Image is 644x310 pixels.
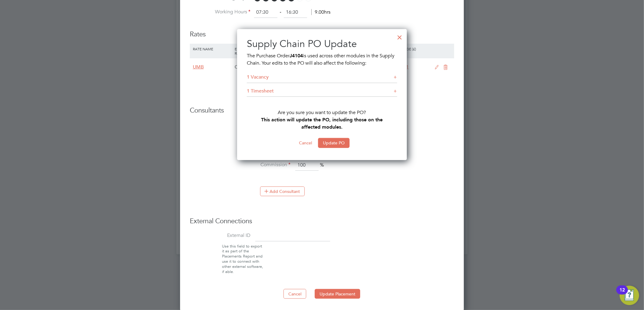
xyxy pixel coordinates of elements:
span: % [320,162,324,168]
div: Rate Name [191,44,233,54]
div: 12 [619,290,625,298]
button: Open Resource Center, 12 new notifications [620,286,639,305]
button: Cancel [294,138,317,148]
div: + [394,74,397,80]
label: External ID [190,232,250,239]
h5: 1 Timesheet [247,88,397,97]
p: Are you sure you want to update the PO? [247,99,397,131]
p: The Purchase Order is used across other modules in the Supply Chain. Your edits to the PO will al... [247,52,397,67]
h5: 1 Vacancy [247,74,397,83]
div: Charge (£) [395,44,432,54]
div: Contract - Hourly [233,58,275,76]
h3: External Connections [190,217,454,226]
label: Working Hours [190,9,250,15]
div: + [394,88,397,94]
span: 9.00hrs [311,9,330,15]
button: Update PO [318,138,350,148]
button: Cancel [283,289,306,299]
span: Use this field to export it as part of the Placements Report and use it to connect with other ext... [222,244,263,274]
h2: Supply Chain PO Update [247,38,397,50]
h3: Consultants [190,106,454,115]
span: ‐ [279,9,283,15]
b: J4104 [290,53,303,59]
input: 17:00 [284,7,307,18]
li: 1. [190,120,454,135]
input: 08:00 [254,7,277,18]
h3: Rates [190,24,454,39]
b: This action will update the PO, including those on the affected modules. [261,117,383,130]
button: Update Placement [315,289,360,299]
span: UMB [193,64,204,70]
label: Commission [260,162,290,168]
button: Add Consultant [260,187,305,196]
div: Engagement/ Rate Type [233,44,275,58]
